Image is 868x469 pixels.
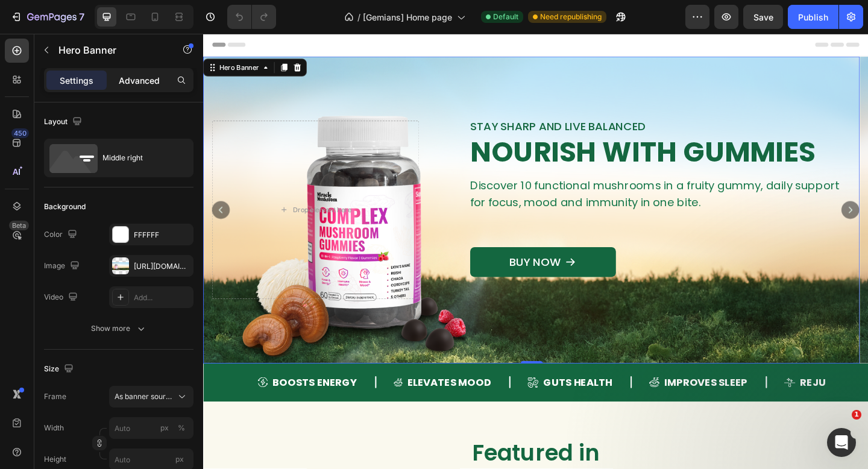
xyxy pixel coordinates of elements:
[222,373,313,386] p: Elevates Mood
[357,11,360,24] span: /
[493,11,518,22] span: Default
[79,10,84,24] p: 7
[134,230,190,241] div: FFFFFF
[632,374,644,384] img: gempages_528237576545371088-94575049-3148-4602-8d63-5bbfb2163be4.svg
[788,5,838,29] button: Publish
[119,74,160,87] p: Advanced
[157,421,172,435] button: %
[102,144,176,172] div: Middle right
[11,128,29,138] div: 450
[852,410,861,420] span: 1
[15,31,63,42] div: Hero Banner
[291,95,705,107] p: STAY SHARP AND LIVE BALANCED
[44,361,76,377] div: Size
[44,391,66,402] label: Frame
[353,374,365,385] img: gempages_528237576545371088-48b24c9d-0529-4212-9c3a-6ae98d6c8e6c.svg
[174,421,189,435] button: px
[44,114,84,130] div: Layout
[743,5,783,29] button: Save
[60,74,93,87] p: Settings
[694,182,714,201] button: Carousel Next Arrow
[44,227,80,243] div: Color
[502,373,592,386] p: Improves Sleep
[134,261,190,272] div: [URL][DOMAIN_NAME]
[109,417,193,439] input: px%
[44,423,64,433] label: Width
[9,221,29,230] div: Beta
[44,201,86,212] div: Background
[178,423,185,433] div: %
[44,318,193,339] button: Show more
[175,455,184,464] span: px
[370,373,445,386] p: Guts Health
[91,323,147,335] div: Show more
[540,11,602,22] span: Need republishing
[75,373,167,386] p: Boosts Energy
[227,5,276,29] div: Undo/Redo
[115,391,174,402] span: As banner source
[44,289,80,306] div: Video
[44,454,66,465] label: Height
[363,11,452,24] span: [Gemians] Home page
[798,11,828,24] div: Publish
[203,34,868,469] iframe: Design area
[59,374,71,385] img: gempages_528237576545371088-e32c8b04-fb5e-47c8-b1b0-b1b77ad5ce4e.svg
[291,157,693,192] span: Discover 10 functional mushrooms in a fruity gummy, daily support for focus, mood and immunity in...
[5,5,90,29] button: 7
[98,187,162,197] div: Drop element here
[44,258,82,274] div: Image
[207,375,217,384] img: gempages_528237576545371088-5c6d2688-6b11-49a9-b285-1130cdbeb167.svg
[134,292,190,303] div: Add...
[753,12,773,22] span: Save
[254,113,705,145] h2: Nourish with Gummies
[485,374,497,385] img: gempages_528237576545371088-69609337-9989-44c4-a5ca-dca1ae68e89d.svg
[58,43,161,57] p: Hero Banner
[333,239,389,257] p: BUY NOW
[109,386,193,408] button: As banner source
[827,428,856,457] iframe: Intercom live chat
[160,423,169,433] div: px
[649,373,753,386] p: Rejuvenates Skin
